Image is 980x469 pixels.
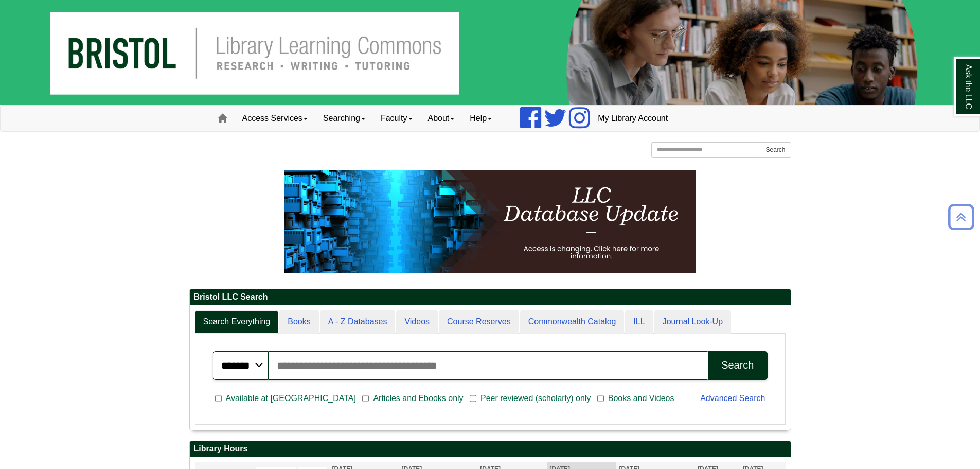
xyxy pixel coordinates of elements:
[320,310,396,334] a: A - Z Databases
[604,392,679,405] span: Books and Videos
[420,106,462,131] a: About
[520,310,625,334] a: Commonwealth Catalog
[470,394,476,403] input: Peer reviewed (scholarly) only
[700,394,765,403] a: Advanced Search
[279,310,318,334] a: Books
[315,106,373,131] a: Searching
[945,210,977,224] a: Back to Top
[476,392,595,405] span: Peer reviewed (scholarly) only
[373,106,420,131] a: Faculty
[708,351,767,380] button: Search
[590,106,675,131] a: My Library Account
[625,310,653,334] a: ILL
[369,392,467,405] span: Articles and Ebooks only
[760,142,791,158] button: Search
[462,106,500,131] a: Help
[190,289,791,305] h2: Bristol LLC Search
[721,359,754,371] div: Search
[190,441,791,457] h2: Library Hours
[654,310,731,334] a: Journal Look-Up
[362,394,369,403] input: Articles and Ebooks only
[222,392,360,405] span: Available at [GEOGRAPHIC_DATA]
[215,394,222,403] input: Available at [GEOGRAPHIC_DATA]
[396,310,438,334] a: Videos
[235,106,315,131] a: Access Services
[439,310,519,334] a: Course Reserves
[284,170,696,273] img: HTML tutorial
[195,310,279,334] a: Search Everything
[597,394,604,403] input: Books and Videos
